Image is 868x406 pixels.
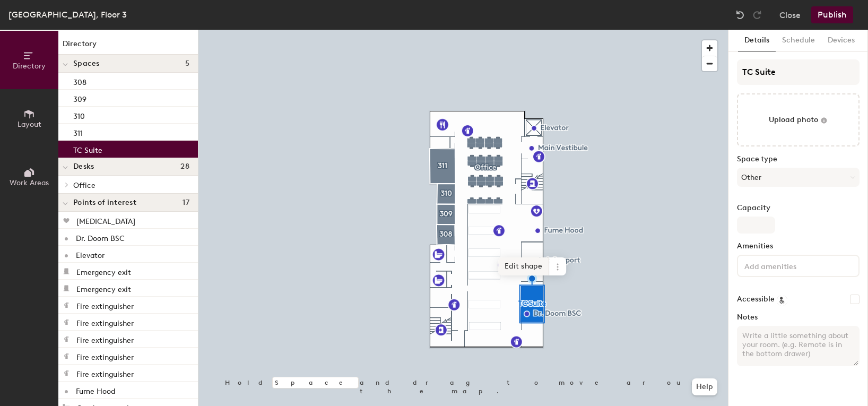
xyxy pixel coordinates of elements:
[185,59,189,68] span: 5
[76,248,105,260] p: Elevator
[737,168,860,187] button: Other
[742,259,838,272] input: Add amenities
[76,350,134,362] p: Fire extinguisher
[73,181,96,190] span: Office
[811,6,853,23] button: Publish
[73,75,86,87] p: 308
[737,204,860,212] label: Capacity
[738,30,776,51] button: Details
[73,198,136,207] span: Points of interest
[821,30,861,51] button: Devices
[776,30,821,51] button: Schedule
[737,155,860,163] label: Space type
[73,92,86,104] p: 309
[58,38,198,55] h1: Directory
[498,257,549,275] span: Edit shape
[8,8,127,21] div: [GEOGRAPHIC_DATA], Floor 3
[76,316,134,328] p: Fire extinguisher
[13,62,46,71] span: Directory
[18,120,41,129] span: Layout
[76,265,131,277] p: Emergency exit
[73,109,85,121] p: 310
[76,333,134,345] p: Fire extinguisher
[76,282,131,294] p: Emergency exit
[73,126,83,138] p: 311
[76,299,134,311] p: Fire extinguisher
[779,6,801,23] button: Close
[692,378,717,395] button: Help
[76,231,125,243] p: Dr. Doom BSC
[735,10,745,20] img: Undo
[10,178,49,187] span: Work Areas
[183,198,189,207] span: 17
[737,93,860,146] button: Upload photo
[737,295,775,304] label: Accessible
[76,384,115,396] p: Fume Hood
[73,162,94,171] span: Desks
[737,313,860,322] label: Notes
[76,367,134,379] p: Fire extinguisher
[737,242,860,250] label: Amenities
[752,10,762,20] img: Redo
[180,162,189,171] span: 28
[73,143,102,155] p: TC Suite
[73,59,100,68] span: Spaces
[76,214,135,226] p: [MEDICAL_DATA]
